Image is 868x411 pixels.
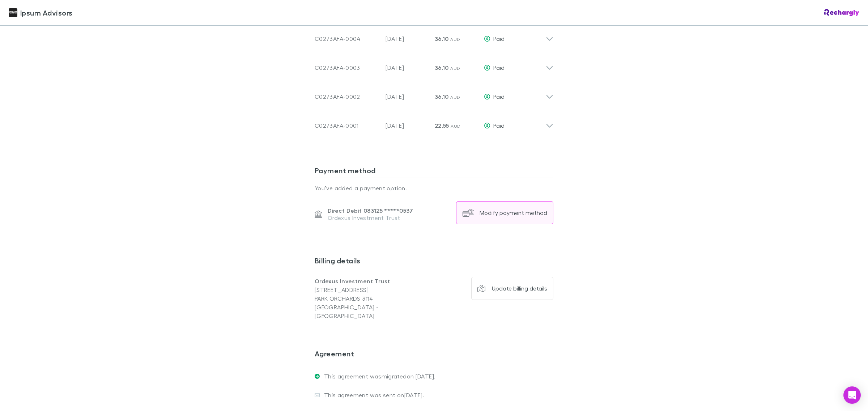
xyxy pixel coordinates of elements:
h3: Agreement [315,349,553,361]
button: Modify payment method [456,201,553,224]
div: C0273AFA-0004 [315,34,380,43]
h3: Payment method [315,166,553,178]
p: This agreement was migrated on [DATE] . [320,373,435,380]
span: 36.10 [435,35,449,42]
span: Paid [493,35,505,42]
div: C0273AFA-0003[DATE]36.10 AUDPaid [309,50,559,79]
p: [DATE] [386,34,429,43]
h3: Billing details [315,256,553,268]
p: Direct Debit 083125 ***** 0537 [328,207,413,214]
div: C0273AFA-0003 [315,63,380,72]
span: AUD [450,37,460,42]
img: Modify payment method's Logo [462,207,474,219]
span: AUD [450,65,460,71]
span: Paid [493,93,505,100]
div: C0273AFA-0001 [315,121,380,130]
span: 36.10 [435,64,449,71]
span: 22.55 [435,122,449,129]
button: Update billing details [471,277,554,300]
p: PARK ORCHARDS 3114 [315,294,434,303]
div: Open Intercom Messenger [843,386,861,404]
p: [STREET_ADDRESS] [315,285,434,294]
div: C0273AFA-0004[DATE]36.10 AUDPaid [309,21,559,50]
span: 36.10 [435,93,449,100]
img: Ipsum Advisors's Logo [9,8,17,17]
div: C0273AFA-0001[DATE]22.55 AUDPaid [309,108,559,137]
p: Ordexus Investment Trust [315,277,434,285]
div: C0273AFA-0002 [315,92,380,101]
p: [DATE] [386,121,429,130]
span: AUD [450,94,460,100]
div: Update billing details [492,285,547,292]
div: C0273AFA-0002[DATE]36.10 AUDPaid [309,79,559,108]
span: Paid [493,64,505,71]
img: Rechargly Logo [824,9,859,16]
p: [DATE] [386,63,429,72]
p: Ordexus Investment Trust [328,214,413,221]
p: [GEOGRAPHIC_DATA] - [GEOGRAPHIC_DATA] [315,303,434,320]
p: You’ve added a payment option. [315,184,553,192]
span: AUD [451,123,460,129]
span: Paid [493,122,505,129]
p: This agreement was sent on [DATE] . [320,391,424,399]
span: Ipsum Advisors [20,7,72,18]
div: Modify payment method [480,209,547,216]
p: [DATE] [386,92,429,101]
